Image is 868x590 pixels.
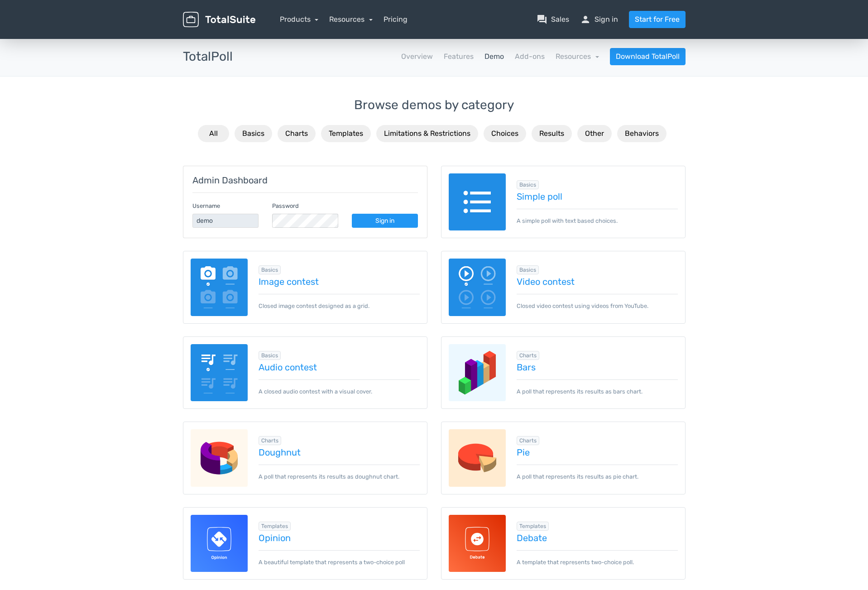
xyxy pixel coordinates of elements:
[259,522,291,531] span: Browse all in Templates
[580,14,618,25] a: personSign in
[517,550,678,566] p: A template that represents two-choice poll.
[517,294,678,310] p: Closed video contest using videos from YouTube.
[192,175,418,185] h5: Admin Dashboard
[183,12,255,28] img: TotalSuite for WordPress
[515,51,545,62] a: Add-ons
[444,51,474,62] a: Features
[191,344,248,402] img: audio-poll.png
[352,214,418,228] a: Sign in
[259,533,420,543] a: Opinion
[259,351,281,360] span: Browse all in Basics
[517,379,678,396] p: A poll that represents its results as bars chart.
[183,50,233,64] h3: TotalPoll
[449,515,506,572] img: debate-template-for-totalpoll.svg
[449,344,506,402] img: charts-bars.png
[517,265,539,274] span: Browse all in Basics
[259,447,420,457] a: Doughnut
[556,52,599,61] a: Resources
[517,180,539,189] span: Browse all in Basics
[537,14,569,25] a: question_answerSales
[235,125,272,142] button: Basics
[280,15,319,24] a: Products
[259,379,420,396] p: A closed audio contest with a visual cover.
[629,11,686,28] a: Start for Free
[484,51,504,62] a: Demo
[517,522,549,531] span: Browse all in Templates
[517,351,539,360] span: Browse all in Charts
[517,192,678,201] a: Simple poll
[384,14,408,25] a: Pricing
[191,429,248,487] img: charts-doughnut.png
[517,533,678,543] a: Debate
[272,201,299,210] label: Password
[321,125,371,142] button: Templates
[329,15,373,24] a: Resources
[259,362,420,372] a: Audio contest
[517,465,678,481] p: A poll that represents its results as pie chart.
[259,294,420,310] p: Closed image contest designed as a grid.
[610,48,686,65] a: Download TotalPoll
[259,550,420,566] p: A beautiful template that represents a two-choice poll
[259,465,420,481] p: A poll that represents its results as doughnut chart.
[449,259,506,316] img: video-poll.png
[532,125,572,142] button: Results
[517,209,678,225] p: A simple poll with text based choices.
[449,173,506,231] img: text-poll.png
[192,201,220,210] label: Username
[517,277,678,287] a: Video contest
[376,125,478,142] button: Limitations & Restrictions
[580,14,591,25] span: person
[537,14,547,25] span: question_answer
[259,265,281,274] span: Browse all in Basics
[198,125,229,142] button: All
[617,125,667,142] button: Behaviors
[517,447,678,457] a: Pie
[484,125,526,142] button: Choices
[517,436,539,445] span: Browse all in Charts
[191,259,248,316] img: image-poll.png
[278,125,316,142] button: Charts
[259,436,281,445] span: Browse all in Charts
[259,277,420,287] a: Image contest
[401,51,433,62] a: Overview
[449,429,506,487] img: charts-pie.png
[191,515,248,572] img: opinion-template-for-totalpoll.svg
[183,98,686,112] h3: Browse demos by category
[577,125,612,142] button: Other
[517,362,678,372] a: Bars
